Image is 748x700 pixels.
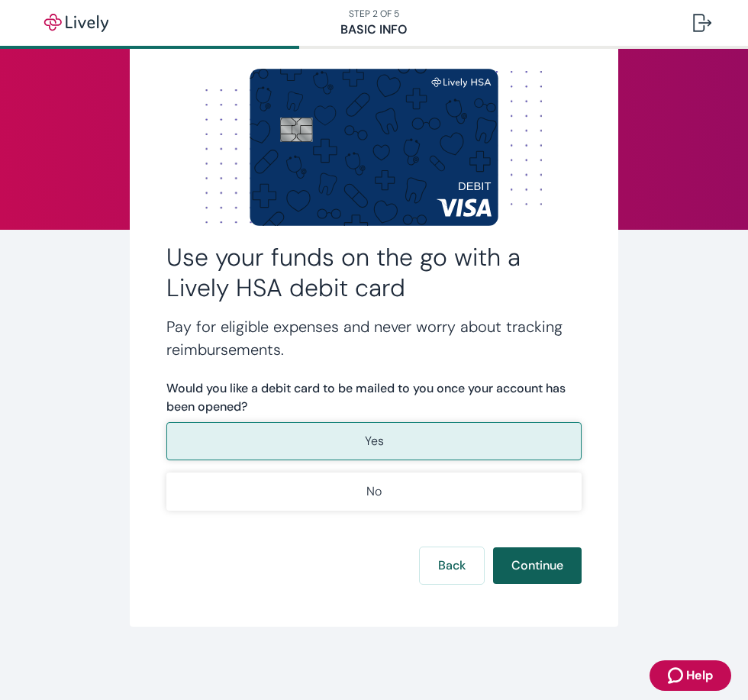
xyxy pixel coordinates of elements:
button: Zendesk support iconHelp [650,660,731,691]
svg: Zendesk support icon [668,666,686,685]
p: No [366,482,382,501]
p: Yes [365,432,384,450]
button: Back [420,547,484,584]
span: Help [686,666,713,685]
h2: Use your funds on the go with a Lively HSA debit card [166,242,582,303]
button: Yes [166,422,582,460]
img: Dot background [166,71,582,224]
img: Lively [34,14,119,32]
img: Debit card [250,69,498,225]
button: No [166,473,582,511]
label: Would you like a debit card to be mailed to you once your account has been opened? [166,379,582,416]
button: Continue [493,547,582,584]
button: Log out [681,5,724,41]
h4: Pay for eligible expenses and never worry about tracking reimbursements. [166,315,582,361]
